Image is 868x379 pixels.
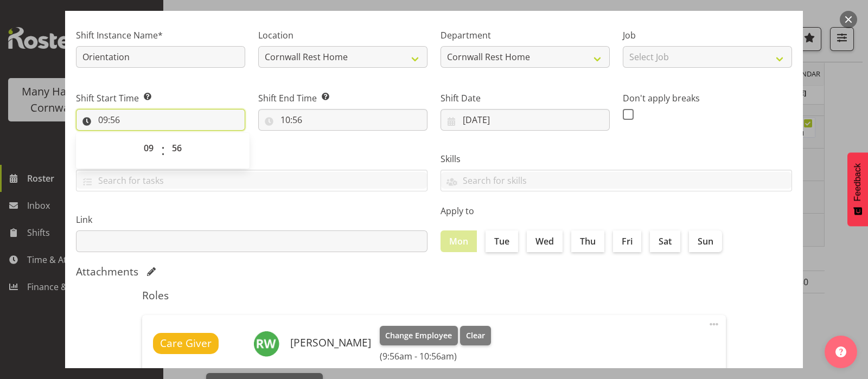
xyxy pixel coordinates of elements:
span: Feedback [853,163,863,201]
label: Shift Instance Name* [76,29,245,42]
label: Tue [486,230,518,252]
button: Feedback - Show survey [847,152,868,226]
span: Change Employee [385,330,452,342]
input: Click to select... [258,109,427,131]
input: Shift Instance Name [76,46,245,68]
label: Apply to [441,204,792,217]
input: Click to select... [76,109,245,131]
input: Search for skills [441,172,792,189]
h5: Roles [142,289,726,302]
label: Location [258,29,427,42]
span: Care Giver [160,336,212,351]
label: Department [441,29,610,42]
h6: [PERSON_NAME] [290,337,371,349]
label: Mon [441,230,477,252]
label: Wed [527,230,563,252]
label: Job [623,29,792,42]
label: Shift Start Time [76,92,245,105]
label: Shift Date [441,92,610,105]
label: Skills [441,152,792,165]
label: Sun [689,230,722,252]
button: Change Employee [380,326,458,345]
label: Shift End Time [258,92,427,105]
label: Sat [650,230,680,252]
label: Fri [613,230,641,252]
img: help-xxl-2.png [835,346,846,357]
label: Link [76,213,427,226]
label: Tasks [76,152,427,165]
img: riza-whitaker11882.jpg [253,331,279,357]
label: Don't apply breaks [623,92,792,105]
span: Clear [466,330,485,342]
h6: (9:56am - 10:56am) [380,351,491,362]
span: : [161,137,165,164]
input: Click to select... [441,109,610,131]
h5: Attachments [76,265,138,278]
button: Clear [460,326,491,345]
input: Search for tasks [76,172,427,189]
label: Thu [571,230,604,252]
